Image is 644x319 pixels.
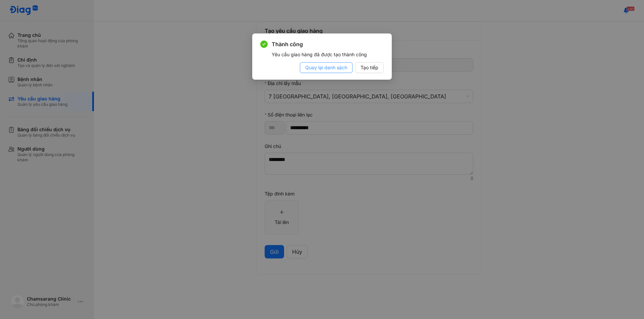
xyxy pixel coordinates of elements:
[355,62,384,73] button: Tạo tiếp
[305,64,347,71] span: Quay lại danh sách
[300,62,353,73] button: Quay lại danh sách
[272,51,384,58] div: Yêu cầu giao hàng đã được tạo thành công
[260,41,268,48] span: check-circle
[361,64,378,71] span: Tạo tiếp
[272,40,384,48] span: Thành công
